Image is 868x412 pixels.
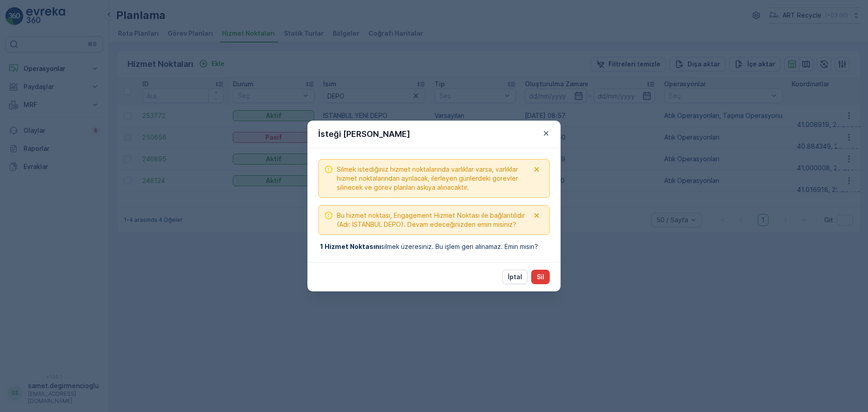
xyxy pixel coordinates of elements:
b: 1 Hizmet Noktasını [320,243,381,250]
div: silmek üzeresiniz. Bu işlem geri alınamaz. Emin misin? [318,242,550,251]
p: İsteği [PERSON_NAME] [318,128,410,140]
p: Sil [537,272,544,281]
button: Sil [531,270,550,284]
span: Silmek istediğiniz hizmet noktalarında varlıklar varsa, varlıklar hizmet noktalarından ayrılacak,... [337,165,529,192]
span: Bu hizmet noktası, Engagement Hizmet Noktası ile bağlantılıdır (Adı: İSTANBUL DEPO). Devam edeceğ... [337,211,529,229]
p: İptal [508,272,522,281]
button: İptal [502,270,528,284]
